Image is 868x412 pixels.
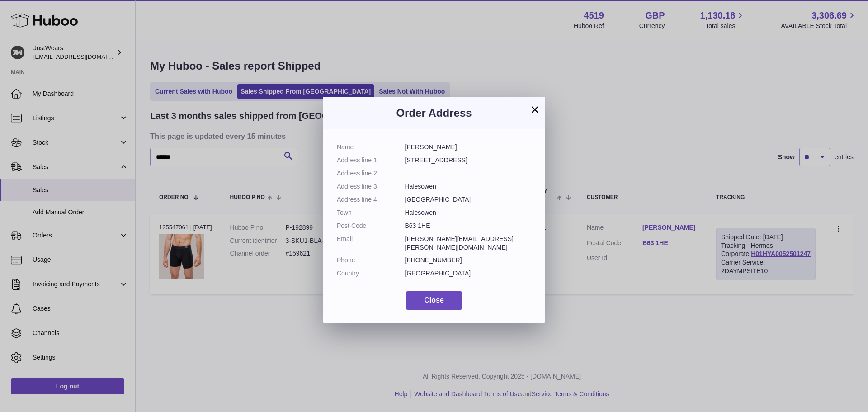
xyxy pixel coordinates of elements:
dd: [PERSON_NAME][EMAIL_ADDRESS][PERSON_NAME][DOMAIN_NAME] [405,235,532,252]
h3: Order Address [337,106,531,120]
dd: B63 1HE [405,222,532,230]
dt: Town [337,208,405,217]
button: Close [406,291,462,310]
dt: Address line 2 [337,169,405,178]
dt: Address line 3 [337,182,405,191]
button: × [529,104,540,115]
dt: Address line 4 [337,195,405,204]
dd: Halesowen [405,208,532,217]
dd: [GEOGRAPHIC_DATA] [405,269,532,278]
dt: Post Code [337,222,405,230]
dd: [GEOGRAPHIC_DATA] [405,195,532,204]
dd: Halesowen [405,182,532,191]
dd: [STREET_ADDRESS] [405,156,532,165]
dt: Phone [337,256,405,265]
dd: [PHONE_NUMBER] [405,256,532,265]
dd: [PERSON_NAME] [405,143,532,152]
dt: Name [337,143,405,152]
dt: Address line 1 [337,156,405,165]
dt: Email [337,235,405,252]
dt: Country [337,269,405,278]
span: Close [424,296,444,304]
